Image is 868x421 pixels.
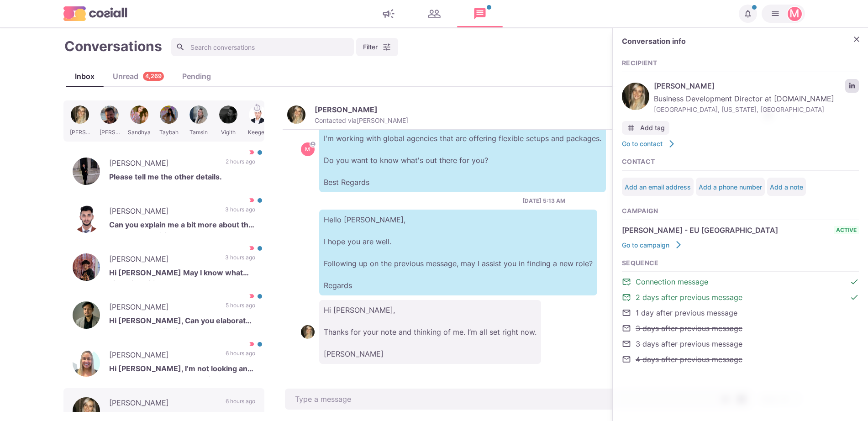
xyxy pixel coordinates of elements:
img: Natalie Kostoglanis Shumate [287,105,305,124]
span: Business Development Director at [DOMAIN_NAME] [654,93,859,104]
button: Add tag [622,121,669,135]
img: logo [63,6,127,21]
a: Go to campaign [622,240,683,249]
span: 3 days after previous message [636,338,742,349]
img: Ryuya Saito [73,253,100,281]
h3: Recipient [622,59,859,67]
svg: avatar [310,142,315,147]
input: Search conversations [171,38,354,56]
div: Pending [173,71,220,82]
span: 4 days after previous message [636,354,742,365]
p: 3 hours ago [225,205,255,219]
h2: Conversation info [622,37,845,46]
p: [PERSON_NAME] [109,253,216,267]
img: Natalie Kostoglanis Shumate [622,83,649,110]
button: Close [850,32,863,46]
p: [PERSON_NAME] [109,397,216,411]
span: 2 days after previous message [636,292,742,303]
span: [PERSON_NAME] - EU [GEOGRAPHIC_DATA] [622,225,778,236]
span: active [834,226,859,234]
h3: Contact [622,158,859,166]
span: [PERSON_NAME] [654,80,841,91]
p: Hi [PERSON_NAME], Can you elaborate what are you offering? [109,315,255,329]
div: Martin [789,8,800,19]
p: Please tell me the other details. [109,171,255,185]
p: Hello [PERSON_NAME], I hope you are well. Following up on the previous message, may I assist you ... [319,210,597,295]
p: Hi [PERSON_NAME], I’m not looking and pretty happy where I am so it would have to be something pr... [109,363,255,377]
button: Natalie Kostoglanis Shumate[PERSON_NAME]Contacted via[PERSON_NAME] [287,105,408,125]
h3: Sequence [622,259,859,267]
p: [PERSON_NAME] [109,205,216,219]
a: Go to contact [622,139,676,148]
div: Unread [104,71,173,82]
button: Add an email address [625,183,691,191]
img: Natalie Kostoglanis Shumate [301,325,315,339]
div: Inbox [66,71,104,82]
p: Hello [PERSON_NAME], I'm working with global agencies that are offering flexible setups and packa... [319,106,606,192]
p: 6 hours ago [226,397,255,411]
p: [PERSON_NAME] [315,105,378,114]
p: Hi [PERSON_NAME] May I know what kind of position and where? [109,267,255,281]
img: Millie Cossins [73,349,100,377]
p: [PERSON_NAME] [109,349,216,363]
p: [PERSON_NAME] [109,158,216,171]
h1: Conversations [64,38,162,54]
img: ian desmas [73,158,100,185]
span: 3 days after previous message [636,323,742,334]
p: [DATE] 5:13 AM [522,197,565,205]
span: Connection message [636,276,708,287]
span: [GEOGRAPHIC_DATA], [US_STATE], [GEOGRAPHIC_DATA] [654,105,859,114]
div: Martin [305,147,310,152]
p: 4,269 [145,72,162,81]
p: [PERSON_NAME] [109,301,216,315]
img: Abdul Aziz [73,301,100,329]
p: 6 hours ago [226,349,255,363]
span: 1 day after previous message [636,307,737,318]
p: Can you explain me a bit more about the new opportunities..? [109,219,255,233]
button: Notifications [739,5,757,23]
a: LinkedIn profile link [845,79,859,93]
p: 2 hours ago [226,158,255,171]
p: Contacted via [PERSON_NAME] [315,116,408,125]
button: Martin [762,5,805,23]
p: Hi [PERSON_NAME], Thanks for your note and thinking of me. I’m all set right now. [PERSON_NAME] [319,300,541,364]
p: 5 hours ago [226,301,255,315]
button: Add a note [770,183,803,191]
p: 3 hours ago [225,253,255,267]
img: Syed Maaz [73,205,100,233]
button: Add a phone number [699,183,762,191]
h3: Campaign [622,207,859,215]
button: Filter [356,38,398,56]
